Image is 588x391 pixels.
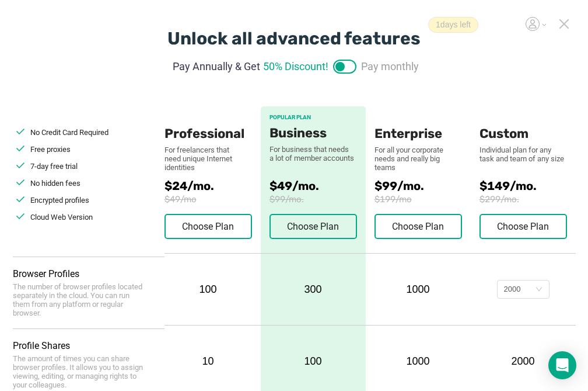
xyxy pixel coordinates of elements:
div: Profile Shares [13,340,164,351]
span: $149/mo. [480,179,576,193]
span: Free proxies [30,145,71,154]
div: Browser Profiles [13,268,164,279]
div: Custom [480,106,567,141]
div: Open Intercom Messenger [548,351,576,379]
div: 10 [164,355,252,368]
div: 1000 [374,283,462,296]
div: 2000 [480,355,567,368]
div: a lot of member accounts [269,154,357,162]
span: Encrypted profiles [30,196,89,205]
span: $49/mo. [269,179,357,193]
div: The number of browser profiles located separately in the cloud. You can run them from any platfor... [13,282,147,317]
button: Choose Plan [374,214,462,239]
span: 7-day free trial [30,162,78,171]
div: 1000 [374,355,462,368]
div: POPULAR PLAN [269,114,357,121]
div: For business that needs [269,145,357,154]
span: $24/mo. [164,179,261,193]
button: Choose Plan [480,214,567,239]
span: No hidden fees [30,179,80,188]
div: For all your corporate needs and really big teams [374,146,462,172]
div: The amount of times you can share browser profiles. It allows you to assign viewing, editing, or ... [13,354,147,389]
div: Unlock all advanced features [167,28,421,49]
span: $99/mo. [269,194,357,205]
span: $199/mo [374,194,480,205]
div: Enterprise [374,106,462,141]
div: Professional [164,106,252,141]
span: Cloud Web Version [30,213,93,222]
div: Business [269,126,357,141]
span: No Credit Card Required [30,128,108,137]
i: icon: down [535,286,542,294]
button: Choose Plan [164,214,252,239]
span: Pay Annually & Get [173,58,260,74]
div: 100 [164,283,252,296]
div: 300 [261,254,366,325]
span: 50% Discount! [263,58,328,74]
span: Pay monthly [361,58,419,74]
div: For freelancers that need unique Internet identities [164,146,240,172]
span: $99/mo. [374,179,480,193]
div: Individual plan for any task and team of any size [480,146,567,163]
div: 2000 [504,281,521,298]
button: Choose Plan [269,214,357,239]
span: $49/mo [164,194,261,205]
span: $299/mo. [480,194,576,205]
span: 1 days left [428,17,478,33]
